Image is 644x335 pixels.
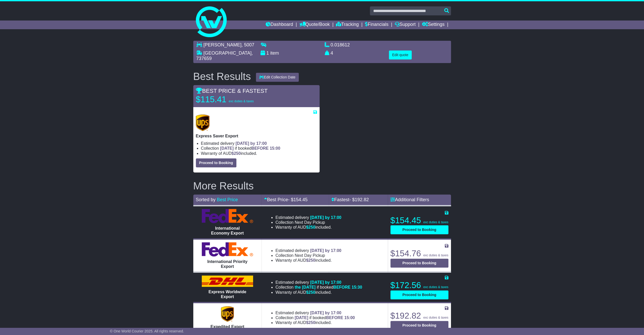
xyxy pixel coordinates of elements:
span: $ [232,151,241,156]
a: Support [395,21,416,29]
span: 15:00 [270,146,280,150]
span: 1 [266,50,269,56]
span: the [DATE] [295,285,315,289]
li: Warranty of AUD included. [275,320,355,325]
li: Estimated delivery [275,248,341,253]
li: Warranty of AUD included. [275,258,341,263]
span: 0.018612 [331,42,350,47]
span: exc duties & taxes [229,99,254,103]
span: if booked [295,316,355,320]
button: Proceed to Booking [196,158,236,167]
a: Best Price- $154.45 [264,197,307,202]
span: 250 [308,258,315,262]
p: $172.56 [390,280,448,290]
li: Estimated delivery [275,215,341,220]
li: Estimated delivery [275,310,355,315]
span: BEFORE [252,146,269,150]
span: , 5007 [242,42,254,47]
span: [DATE] by 17:00 [310,215,341,220]
li: Collection [275,220,341,225]
a: Additional Filters [390,197,429,202]
span: 250 [308,290,315,295]
button: Edit Collection Date [256,73,299,82]
span: © One World Courier 2025. All rights reserved. [110,329,184,333]
li: Collection [201,146,317,151]
span: - $ [288,197,307,202]
span: 15:30 [352,285,362,289]
li: Estimated delivery [275,280,362,285]
img: FedEx Express: International Priority Export [202,242,253,257]
li: Warranty of AUD included. [201,151,317,156]
li: Collection [275,315,355,320]
span: 250 [234,151,241,156]
span: 250 [308,320,315,325]
li: Estimated delivery [201,141,317,146]
a: Quote/Book [299,21,330,29]
a: Best Price [217,197,238,202]
button: Edit quote [389,50,412,59]
span: [DATE] by 17:00 [236,141,267,146]
span: BEFORE [326,316,343,320]
span: [DATE] by 17:00 [310,248,341,253]
span: 4 [331,50,333,56]
h2: More Results [193,180,451,191]
span: 192.82 [355,197,369,202]
span: $ [306,225,315,229]
span: BEST PRICE & FASTEST [196,88,268,94]
span: Expedited Export [210,324,244,329]
span: Next Day Pickup [295,253,325,258]
img: UPS (new): Express Saver Export [196,115,210,131]
img: FedEx Express: International Economy Export [202,209,253,223]
a: Tracking [336,21,359,29]
span: exc duties & taxes [423,220,448,224]
span: exc duties & taxes [423,285,448,289]
li: Collection [275,285,362,290]
span: exc duties & taxes [423,316,448,319]
span: $ [306,290,315,295]
span: Express Worldwide Export [208,290,246,299]
img: UPS (new): Expedited Export [221,306,234,322]
span: International Economy Export [211,226,244,235]
span: - $ [349,197,369,202]
span: item [270,50,279,56]
span: [DATE] [220,146,234,150]
a: Settings [422,21,445,29]
span: [DATE] by 17:00 [310,280,341,285]
li: Collection [275,253,341,258]
p: $154.45 [390,215,448,226]
span: [DATE] [295,316,308,320]
button: Proceed to Booking [390,225,448,234]
span: $ [306,320,315,325]
span: BEFORE [333,285,351,289]
li: Warranty of AUD included. [275,225,341,230]
span: exc duties & taxes [423,253,448,257]
button: Proceed to Booking [390,321,448,330]
span: International Priority Export [207,259,247,269]
div: Best Results [191,71,254,82]
img: DHL: Express Worldwide Export [202,276,253,287]
span: if booked [220,146,280,150]
p: Express Saver Export [196,134,317,138]
span: 154.45 [293,197,307,202]
span: Sorted by [196,197,216,202]
button: Proceed to Booking [390,290,448,299]
li: Warranty of AUD included. [275,290,362,295]
a: Fastest- $192.82 [331,197,369,202]
span: , 737659 [196,50,253,61]
span: [DATE] by 17:00 [310,311,341,315]
a: Dashboard [266,21,293,29]
span: [PERSON_NAME] [204,42,242,47]
button: Proceed to Booking [390,259,448,268]
span: if booked [295,285,362,289]
span: 15:00 [344,316,355,320]
p: $154.76 [390,248,448,259]
p: $115.41 [196,94,260,105]
p: $192.82 [390,311,448,321]
a: Financials [365,21,388,29]
span: Next Day Pickup [295,220,325,225]
span: 250 [308,225,315,229]
span: [GEOGRAPHIC_DATA] [204,50,252,56]
span: $ [306,258,315,262]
